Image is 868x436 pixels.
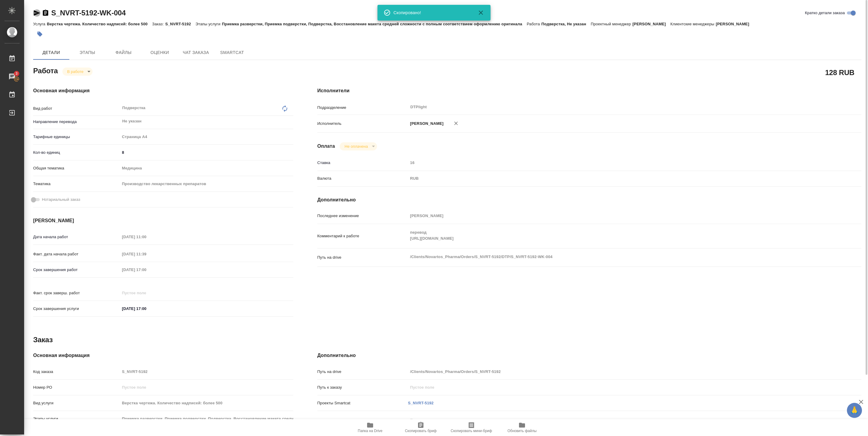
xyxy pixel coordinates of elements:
span: Скопировать бриф [405,429,436,433]
input: Пустое поле [408,211,816,220]
p: [PERSON_NAME] [408,121,444,127]
input: Пустое поле [408,158,816,167]
p: Исполнитель [317,121,408,127]
input: Пустое поле [120,232,173,241]
h4: Основная информация [33,87,293,94]
p: Факт. дата начала работ [33,251,120,257]
button: Скопировать бриф [395,419,446,436]
h2: Работа [33,65,58,76]
p: Путь на drive [317,254,408,261]
div: Медицина [120,163,293,173]
input: Пустое поле [120,367,293,376]
p: Заказ: [152,22,165,26]
textarea: перевод [URL][DOMAIN_NAME] [408,227,816,244]
input: Пустое поле [408,383,816,392]
a: S_NVRT-5192-WK-004 [51,9,126,17]
p: Валюта [317,175,408,182]
p: Вид работ [33,106,120,112]
span: Файлы [109,49,138,56]
button: В работе [65,69,85,74]
div: RUB [408,173,816,184]
p: Кол-во единиц [33,150,120,156]
span: 3 [12,71,21,77]
p: Подверстка, Не указан [541,22,591,26]
p: [PERSON_NAME] [632,22,670,26]
span: Папка на Drive [358,429,382,433]
p: Проекты Smartcat [317,400,408,406]
p: Транслитерация названий [317,418,408,424]
p: Общая тематика [33,165,120,171]
h2: 128 RUB [825,67,854,77]
button: Удалить исполнителя [449,117,463,130]
textarea: /Clients/Novartos_Pharma/Orders/S_NVRT-5192/DTP/S_NVRT-5192-WK-004 [408,252,816,262]
button: Обновить файлы [497,419,547,436]
button: Папка на Drive [345,419,395,436]
span: Нотариальный заказ [42,197,80,203]
input: ✎ Введи что-нибудь [120,148,293,157]
a: S_NVRT-5192 [408,401,434,405]
input: Пустое поле [120,289,173,297]
h4: Оплата [317,143,335,150]
p: Этапы услуги [196,22,222,26]
p: Направление перевода [33,119,120,125]
p: Путь на drive [317,369,408,375]
p: Факт. срок заверш. работ [33,290,120,296]
input: Пустое поле [408,367,816,376]
span: Чат заказа [181,49,210,56]
span: Скопировать мини-бриф [451,429,492,433]
h4: Дополнительно [317,352,861,359]
button: Закрыть [474,9,488,16]
button: Скопировать ссылку [42,9,49,17]
p: Комментарий к работе [317,233,408,239]
p: Ставка [317,160,408,166]
p: S_NVRT-5192 [165,22,195,26]
p: Срок завершения работ [33,267,120,273]
div: Страница А4 [120,132,293,142]
p: Клиентские менеджеры [670,22,716,26]
input: Пустое поле [120,265,173,274]
button: Не оплачена [343,144,370,149]
button: Скопировать ссылку для ЯМессенджера [33,9,40,17]
h4: Дополнительно [317,196,861,204]
h4: [PERSON_NAME] [33,217,293,224]
p: Этапы услуги [33,416,120,422]
input: ✎ Введи что-нибудь [120,304,173,313]
p: Номер РО [33,384,120,390]
p: Путь к заказу [317,384,408,390]
span: Обновить файлы [508,429,537,433]
p: Услуга [33,22,47,26]
input: Пустое поле [120,399,293,407]
input: Пустое поле [120,250,173,258]
p: Тарифные единицы [33,134,120,140]
p: Код заказа [33,369,120,375]
p: Вид услуги [33,400,120,406]
input: Пустое поле [120,414,293,423]
p: Срок завершения услуги [33,306,120,312]
a: 3 [2,69,23,84]
span: Детали [37,49,66,56]
span: 🙏 [849,404,860,417]
button: Скопировать мини-бриф [446,419,497,436]
h4: Основная информация [33,352,293,359]
p: Дата начала работ [33,234,120,240]
div: Скопировано! [394,10,469,16]
div: В работе [340,142,377,150]
p: Подразделение [317,105,408,111]
span: Кратко детали заказа [805,10,845,16]
span: Оценки [145,49,174,56]
p: Проектный менеджер [591,22,632,26]
button: Добавить тэг [33,27,46,41]
h4: Исполнители [317,87,861,94]
span: Этапы [73,49,102,56]
p: [PERSON_NAME] [716,22,754,26]
h2: Заказ [33,335,53,345]
p: Работа [527,22,542,26]
button: 🙏 [847,403,862,418]
div: В работе [62,68,93,76]
p: Тематика [33,181,120,187]
p: Приемка разверстки, Приемка подверстки, Подверстка, Восстановление макета средней сложности с пол... [222,22,527,26]
span: SmartCat [218,49,247,56]
p: Последнее изменение [317,213,408,219]
input: Пустое поле [120,383,293,392]
p: Верстка чертежа. Количество надписей: более 500 [47,22,152,26]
